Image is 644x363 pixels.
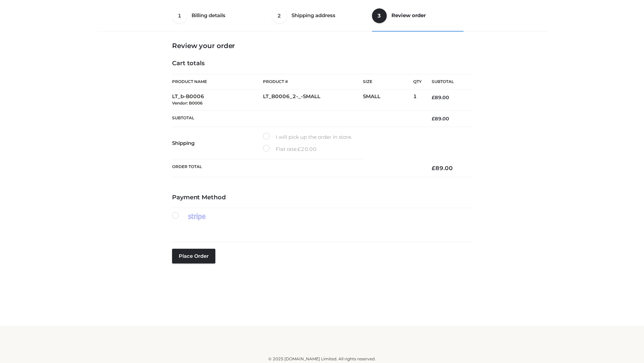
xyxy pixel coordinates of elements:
div: © 2025 [DOMAIN_NAME] Limited. All rights reserved. [100,356,544,362]
small: Vendor: B0006 [172,100,203,106]
th: Subtotal [172,110,422,127]
td: SMALL [363,89,413,111]
bdi: 89.00 [432,165,453,171]
th: Shipping [172,127,263,159]
td: LT_B0006_2-_-SMALL [263,89,363,111]
th: Size [363,74,410,89]
th: Product Name [172,74,263,89]
th: Order Total [172,159,422,177]
span: £ [432,165,435,171]
button: Place order [172,249,215,264]
h4: Cart totals [172,60,472,67]
th: Subtotal [422,74,472,89]
td: 1 [413,89,422,111]
th: Qty [413,74,422,89]
h3: Review your order [172,42,472,50]
h4: Payment Method [172,194,472,201]
span: £ [298,146,301,152]
bdi: 20.00 [298,146,317,152]
span: £ [432,116,435,122]
bdi: 89.00 [432,116,449,122]
bdi: 89.00 [432,94,449,100]
td: LT_b-B0006 [172,89,263,111]
span: £ [432,94,435,100]
label: I will pick up the order in store. [263,133,352,142]
th: Product # [263,74,363,89]
label: Flat rate: [263,145,317,154]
